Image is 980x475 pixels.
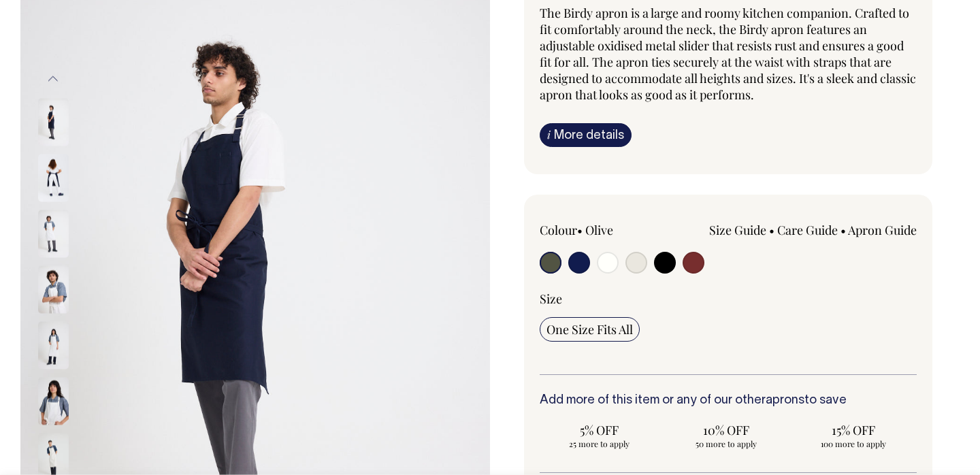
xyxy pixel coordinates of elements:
[38,265,69,313] img: off-white
[800,422,906,438] span: 15% OFF
[38,377,69,425] img: off-white
[794,418,913,453] input: 15% OFF 100 more to apply
[540,317,640,342] input: One Size Fits All
[38,321,69,369] img: off-white
[38,98,69,146] img: dark-navy
[709,222,766,238] a: Size Guide
[43,64,63,95] button: Previous
[769,222,774,238] span: •
[840,222,846,238] span: •
[540,5,916,103] span: The Birdy apron is a large and roomy kitchen companion. Crafted to fit comfortably around the nec...
[547,127,551,142] span: i
[667,418,786,453] input: 10% OFF 50 more to apply
[546,422,652,438] span: 5% OFF
[674,422,779,438] span: 10% OFF
[585,222,613,238] label: Olive
[848,222,917,238] a: Apron Guide
[540,222,691,238] div: Colour
[38,154,69,201] img: dark-navy
[540,291,917,307] div: Size
[777,222,838,238] a: Care Guide
[674,438,779,449] span: 50 more to apply
[540,418,659,453] input: 5% OFF 25 more to apply
[540,394,917,408] h6: Add more of this item or any of our other to save
[577,222,583,238] span: •
[38,210,69,257] img: off-white
[546,438,652,449] span: 25 more to apply
[800,438,906,449] span: 100 more to apply
[540,123,632,147] a: iMore details
[546,321,633,338] span: One Size Fits All
[766,395,804,406] a: aprons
